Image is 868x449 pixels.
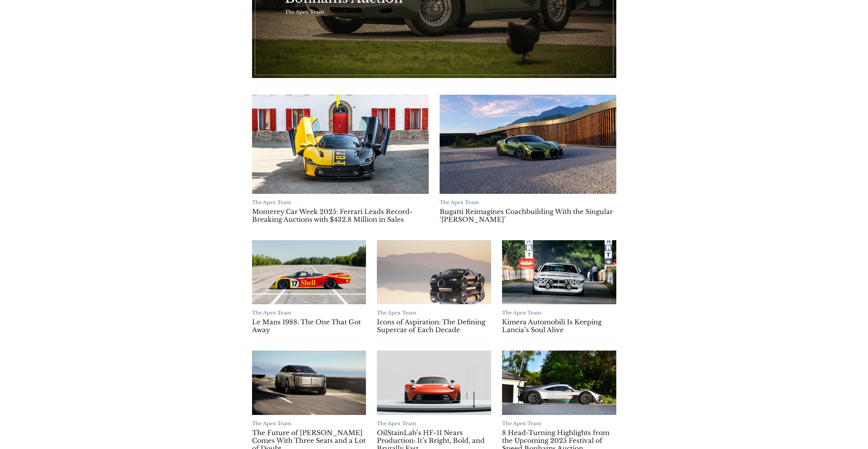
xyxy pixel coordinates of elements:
a: 8 Head-Turning Highlights from the Upcoming 2025 Festival of Speed Bonhams Auction [502,351,616,415]
a: The Apex Team [285,9,324,15]
a: Monterey Car Week 2025: Ferrari Leads Record-Breaking Auctions with $432.8 Million in Sales [252,208,429,223]
a: The Apex Team [377,420,416,427]
a: Le Mans 1988: The One That Got Away [252,318,366,334]
a: Monterey Car Week 2025: Ferrari Leads Record-Breaking Auctions with $432.8 Million in Sales [252,95,429,194]
a: The Apex Team [502,310,541,316]
a: Le Mans 1988: The One That Got Away [252,240,366,304]
a: Icons of Aspiration: The Defining Supercar of Each Decade [377,240,491,304]
a: The Apex Team [377,310,416,316]
a: Kimera Automobili Is Keeping Lancia’s Soul Alive [502,240,616,304]
a: The Apex Team [440,199,479,205]
a: Bugatti Reimagines Coachbuilding With the Singular ‘[PERSON_NAME]’ [440,208,616,223]
a: The Future of Bentley Comes With Three Seats and a Lot of Doubt [252,351,366,415]
a: The Apex Team [252,199,291,205]
a: The Apex Team [252,310,291,316]
a: Bugatti Reimagines Coachbuilding With the Singular ‘Brouillard’ [440,95,616,194]
a: The Apex Team [502,420,541,427]
a: OilStainLab’s HF-11 Nears Production: It’s Bright, Bold, and Brutally Fast [377,351,491,415]
a: Icons of Aspiration: The Defining Supercar of Each Decade [377,318,491,334]
a: Kimera Automobili Is Keeping Lancia’s Soul Alive [502,318,616,334]
a: The Apex Team [252,420,291,427]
